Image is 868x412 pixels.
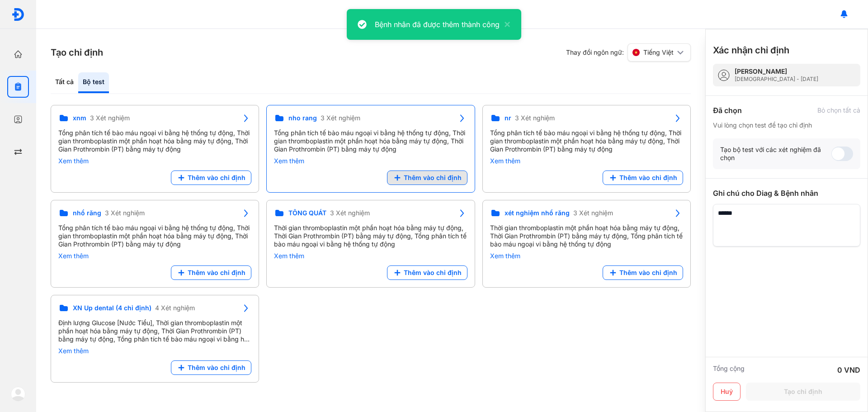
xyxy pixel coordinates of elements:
button: Thêm vào chỉ định [387,265,467,280]
span: 3 Xét nghiệm [330,209,370,217]
div: 0 VND [837,365,860,375]
span: Tiếng Việt [643,48,674,57]
div: Thời gian thromboplastin một phần hoạt hóa bằng máy tự động, Thời Gian Prothrombin (PT) bằng máy ... [274,224,467,248]
div: Tổng phân tích tế bào máu ngoại vi bằng hệ thống tự động, Thời gian thromboplastin một phần hoạt ... [58,129,251,153]
div: Đã chọn [713,105,742,116]
span: nhổ răng [73,209,101,217]
div: Xem thêm [274,157,467,165]
span: xét nghiệm nhổ răng [505,209,570,217]
button: Thêm vào chỉ định [171,170,251,185]
span: Thêm vào chỉ định [188,269,245,277]
div: Định lượng Glucose [Nước Tiểu], Thời gian thromboplastin một phần hoạt hóa bằng máy tự động, Thời... [58,319,251,343]
div: Tổng phân tích tế bào máu ngoại vi bằng hệ thống tự động, Thời gian thromboplastin một phần hoạt ... [58,224,251,248]
span: 4 Xét nghiệm [155,304,195,312]
div: Bệnh nhân đã được thêm thành công [375,19,500,30]
h3: Tạo chỉ định [51,46,103,59]
div: Tổng phân tích tế bào máu ngoại vi bằng hệ thống tự động, Thời gian thromboplastin một phần hoạt ... [274,129,467,153]
div: Tổng cộng [713,365,745,375]
span: nho rang [288,114,317,122]
span: Thêm vào chỉ định [188,364,245,372]
span: Thêm vào chỉ định [619,269,677,277]
span: xnm [73,114,86,122]
div: Xem thêm [58,157,251,165]
button: close [500,19,510,30]
img: logo [11,8,25,21]
div: Bộ test [78,72,109,93]
div: Xem thêm [490,157,683,165]
div: Tạo bộ test với các xét nghiệm đã chọn [720,146,831,162]
button: Tạo chỉ định [746,383,860,401]
img: logo [11,387,25,401]
button: Thêm vào chỉ định [171,265,251,280]
button: Thêm vào chỉ định [387,170,467,185]
span: 3 Xét nghiệm [573,209,613,217]
span: XN Up dental (4 chỉ định) [73,304,151,312]
div: Vui lòng chọn test để tạo chỉ định [713,121,860,129]
span: 3 Xét nghiệm [105,209,145,217]
span: 3 Xét nghiệm [90,114,130,122]
span: 3 Xét nghiệm [321,114,360,122]
button: Thêm vào chỉ định [603,170,683,185]
div: [DEMOGRAPHIC_DATA] - [DATE] [735,76,818,83]
span: Thêm vào chỉ định [188,174,245,182]
div: Xem thêm [58,252,251,260]
span: Thêm vào chỉ định [404,174,462,182]
div: Xem thêm [274,252,467,260]
div: Tổng phân tích tế bào máu ngoại vi bằng hệ thống tự động, Thời gian thromboplastin một phần hoạt ... [490,129,683,153]
div: Thay đổi ngôn ngữ: [566,43,691,62]
span: TỔNG QUÁT [288,209,326,217]
div: Thời gian thromboplastin một phần hoạt hóa bằng máy tự động, Thời Gian Prothrombin (PT) bằng máy ... [490,224,683,248]
div: Tất cả [51,72,78,93]
div: [PERSON_NAME] [735,67,818,76]
button: Thêm vào chỉ định [603,265,683,280]
div: Bỏ chọn tất cả [817,106,860,114]
span: Thêm vào chỉ định [619,174,677,182]
span: 3 Xét nghiệm [515,114,555,122]
button: Thêm vào chỉ định [171,360,251,375]
button: Huỷ [713,383,741,401]
span: nr [505,114,511,122]
span: Thêm vào chỉ định [404,269,462,277]
div: Xem thêm [490,252,683,260]
div: Ghi chú cho Diag & Bệnh nhân [713,188,860,199]
h3: Xác nhận chỉ định [713,44,789,57]
div: Xem thêm [58,347,251,355]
